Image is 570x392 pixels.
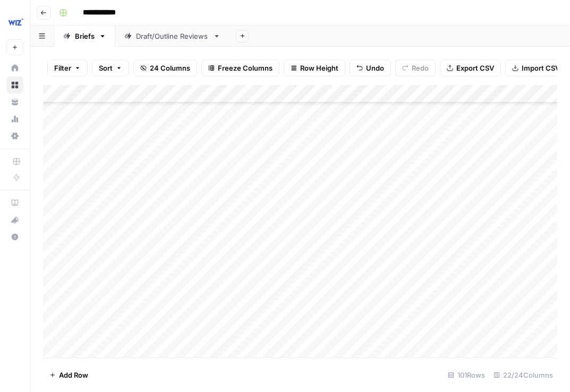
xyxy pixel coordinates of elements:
button: Workspace: Wiz [6,8,23,35]
a: Your Data [6,93,23,110]
div: Draft/Outline Reviews [136,31,209,41]
a: Usage [6,110,23,127]
span: Export CSV [456,63,494,73]
span: Import CSV [522,63,560,73]
button: Import CSV [505,59,567,76]
span: Redo [412,63,429,73]
button: Row Height [284,59,345,76]
span: 24 Columns [150,63,190,73]
a: Briefs [54,25,115,47]
button: Export CSV [440,59,501,76]
button: 24 Columns [133,59,197,76]
span: Row Height [300,63,338,73]
span: Filter [54,63,71,73]
button: Freeze Columns [201,59,279,76]
div: What's new? [7,212,23,228]
span: Sort [99,63,113,73]
button: Help + Support [6,228,23,245]
span: Undo [366,63,384,73]
button: What's new? [6,211,23,228]
span: Freeze Columns [218,63,273,73]
a: Browse [6,76,23,93]
span: Add Row [59,370,88,380]
a: Settings [6,127,23,144]
div: 101 Rows [444,367,489,384]
img: Wiz Logo [6,12,25,31]
button: Filter [47,59,88,76]
button: Sort [92,59,129,76]
button: Undo [350,59,391,76]
div: 22/24 Columns [489,367,557,384]
button: Add Row [43,367,95,384]
a: AirOps Academy [6,194,23,211]
button: Redo [395,59,436,76]
a: Home [6,59,23,76]
a: Draft/Outline Reviews [115,25,229,47]
div: Briefs [75,31,95,41]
